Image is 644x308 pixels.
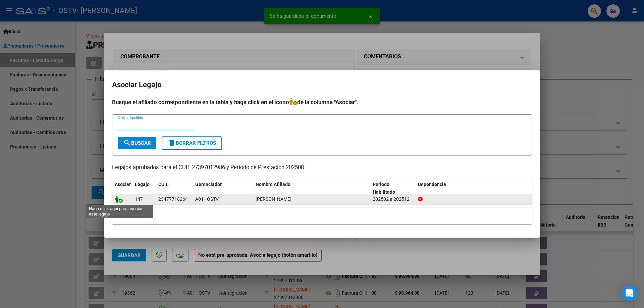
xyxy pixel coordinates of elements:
div: 1 registros [112,207,532,224]
span: Asociar [115,182,131,187]
button: Borrar Filtros [162,136,222,150]
span: CUIL [158,182,168,187]
datatable-header-cell: Nombre Afiliado [253,177,370,199]
span: Borrar Filtros [168,140,216,146]
span: Buscar [123,140,151,146]
div: 23477718264 [158,195,188,203]
datatable-header-cell: CUIL [156,177,193,199]
div: 202502 a 202512 [373,195,413,203]
p: Legajos aprobados para el CUIT 27397012986 y Período de Prestación 202508 [112,164,532,172]
h2: Asociar Legajo [112,78,532,91]
datatable-header-cell: Periodo Habilitado [370,177,415,199]
mat-icon: delete [168,139,176,147]
span: 147 [135,196,143,202]
span: A01 - OSTV [195,196,219,202]
span: Gerenciador [195,182,222,187]
span: Periodo Habilitado [373,182,395,195]
datatable-header-cell: Dependencia [415,177,532,199]
h4: Busque el afiliado correspondiente en la tabla y haga click en el ícono de la columna "Asociar". [112,98,532,107]
span: Legajo [135,182,150,187]
button: Buscar [118,137,156,149]
span: Nombre Afiliado [256,182,290,187]
mat-icon: search [123,139,131,147]
span: LAMAS MAIA JAQUELINE [256,196,291,202]
datatable-header-cell: Gerenciador [193,177,253,199]
span: Dependencia [418,182,446,187]
datatable-header-cell: Legajo [132,177,156,199]
datatable-header-cell: Asociar [112,177,132,199]
div: Open Intercom Messenger [621,285,637,301]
